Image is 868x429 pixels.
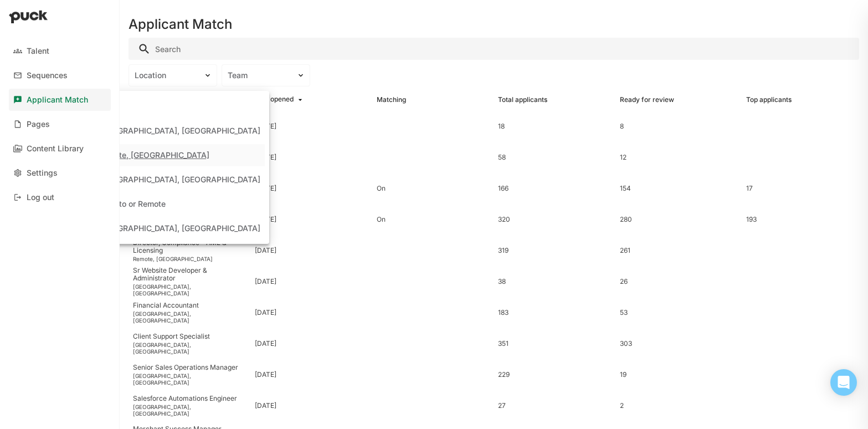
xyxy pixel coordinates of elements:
[9,113,111,135] a: Pages
[133,372,246,386] div: [GEOGRAPHIC_DATA], [GEOGRAPHIC_DATA]
[620,371,733,379] div: 19
[746,185,753,192] div: 17
[498,185,611,192] div: 166
[620,185,733,192] div: 154
[620,154,733,161] div: 12
[228,71,291,80] div: Team
[377,185,490,192] div: On
[135,71,198,80] div: Location
[255,309,276,316] div: [DATE]
[133,333,246,340] div: Client Support Specialist
[27,95,88,105] div: Applicant Match
[133,364,246,371] div: Senior Sales Operations Manager
[9,89,111,111] a: Applicant Match
[133,267,246,283] div: Sr Website Developer & Administrator
[99,126,260,136] div: [GEOGRAPHIC_DATA], [GEOGRAPHIC_DATA]
[746,96,792,104] div: Top applicants
[255,247,276,254] div: [DATE]
[27,71,68,80] div: Sequences
[133,283,246,297] div: [GEOGRAPHIC_DATA], [GEOGRAPHIC_DATA]
[377,96,406,104] div: Matching
[133,256,246,262] div: Remote, [GEOGRAPHIC_DATA]
[27,193,54,202] div: Log out
[498,402,611,410] div: 27
[27,120,50,129] div: Pages
[99,175,260,185] div: [GEOGRAPHIC_DATA], [GEOGRAPHIC_DATA]
[746,216,757,223] div: 193
[620,402,733,410] div: 2
[133,239,246,255] div: Director, Compliance - AML & Licensing
[9,137,111,160] a: Content Library
[498,309,611,316] div: 183
[830,369,857,396] div: Open Intercom Messenger
[620,278,733,285] div: 26
[255,402,276,410] div: [DATE]
[498,247,611,254] div: 319
[99,200,166,209] div: Toronto or Remote
[498,216,611,223] div: 320
[620,96,674,104] div: Ready for review
[620,216,733,223] div: 280
[133,404,246,417] div: [GEOGRAPHIC_DATA], [GEOGRAPHIC_DATA]
[498,340,611,348] div: 351
[99,151,209,160] div: Remote, [GEOGRAPHIC_DATA]
[498,278,611,285] div: 38
[498,96,547,104] div: Total applicants
[620,122,733,130] div: 8
[255,371,276,379] div: [DATE]
[129,38,859,60] input: Search
[498,154,611,161] div: 58
[9,64,111,86] a: Sequences
[9,40,111,62] a: Talent
[620,340,733,348] div: 303
[377,216,490,223] div: On
[9,162,111,184] a: Settings
[27,168,58,178] div: Settings
[620,309,733,316] div: 53
[133,310,246,324] div: [GEOGRAPHIC_DATA], [GEOGRAPHIC_DATA]
[133,302,246,309] div: Financial Accountant
[99,224,260,233] div: [GEOGRAPHIC_DATA], [GEOGRAPHIC_DATA]
[129,18,232,31] h1: Applicant Match
[255,95,294,104] div: Role opened
[498,122,611,130] div: 18
[498,371,611,379] div: 229
[255,278,276,285] div: [DATE]
[27,144,84,154] div: Content Library
[133,341,246,355] div: [GEOGRAPHIC_DATA], [GEOGRAPHIC_DATA]
[27,47,49,56] div: Talent
[255,340,276,348] div: [DATE]
[620,247,733,254] div: 261
[133,395,246,402] div: Salesforce Automations Engineer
